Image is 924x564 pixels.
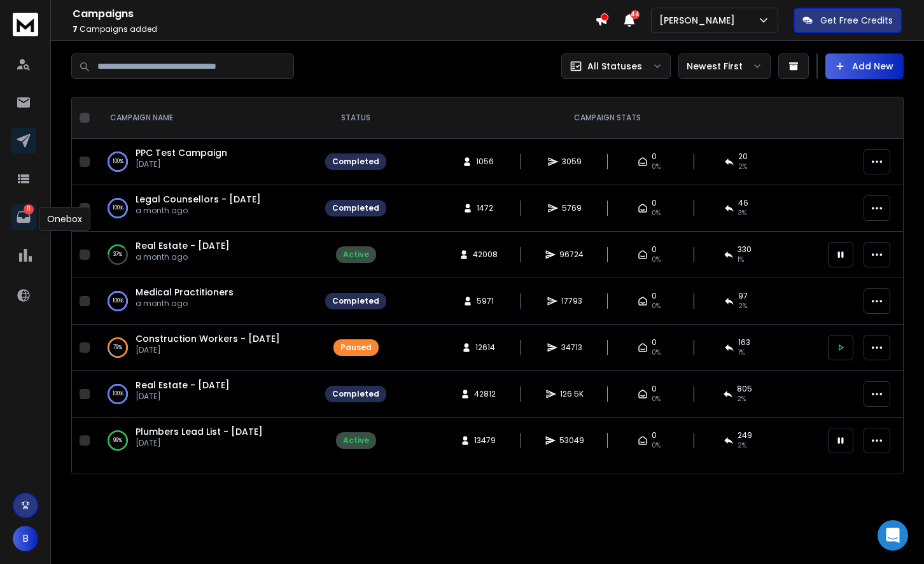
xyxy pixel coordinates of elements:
[652,291,657,301] span: 0
[113,388,123,400] p: 100 %
[738,291,748,301] span: 97
[794,8,902,33] button: Get Free Credits
[474,389,496,399] span: 42812
[738,198,748,208] span: 46
[738,244,752,255] span: 330
[113,155,123,168] p: 100 %
[73,24,595,34] p: Campaigns added
[136,299,234,309] p: a month ago
[136,391,230,402] p: [DATE]
[587,60,642,73] p: All Statuses
[136,252,230,262] p: a month ago
[652,337,657,348] span: 0
[394,97,820,139] th: CAMPAIGN STATS
[652,441,661,451] span: 0%
[561,342,582,353] span: 34713
[332,157,379,167] div: Completed
[113,202,123,215] p: 100 %
[737,394,746,404] span: 2 %
[95,278,318,325] td: 100%Medical Practitionersa month ago
[659,14,740,27] p: [PERSON_NAME]
[560,389,584,399] span: 126.5K
[332,389,379,399] div: Completed
[559,250,584,260] span: 96724
[678,53,771,79] button: Newest First
[136,379,230,391] a: Real Estate - [DATE]
[95,232,318,278] td: 37%Real Estate - [DATE]a month ago
[13,526,38,551] button: B
[477,296,494,306] span: 5971
[473,250,498,260] span: 42008
[878,520,908,551] div: Open Intercom Messenger
[73,6,595,22] h1: Campaigns
[24,204,34,215] p: 11
[13,13,38,36] img: logo
[652,208,661,218] span: 0%
[652,162,661,172] span: 0%
[95,325,318,371] td: 79%Construction Workers - [DATE][DATE]
[95,97,318,139] th: CAMPAIGN NAME
[738,337,750,348] span: 163
[476,157,494,167] span: 1056
[738,430,752,441] span: 249
[332,203,379,213] div: Completed
[652,348,661,358] span: 0%
[559,435,584,446] span: 53049
[95,418,318,464] td: 99%Plumbers Lead List - [DATE][DATE]
[738,152,748,162] span: 20
[11,204,36,230] a: 11
[652,255,661,265] span: 0%
[652,244,657,255] span: 0
[652,384,657,394] span: 0
[39,207,90,231] div: Onebox
[136,239,230,252] a: Real Estate - [DATE]
[73,24,78,34] span: 7
[95,371,318,418] td: 100%Real Estate - [DATE][DATE]
[475,342,495,353] span: 12614
[113,295,123,307] p: 100 %
[95,139,318,185] td: 100%PPC Test Campaign[DATE]
[343,435,369,446] div: Active
[136,193,261,206] a: Legal Counsellors - [DATE]
[562,203,582,213] span: 5769
[136,206,261,216] p: a month ago
[652,198,657,208] span: 0
[562,157,582,167] span: 3059
[652,430,657,441] span: 0
[561,296,582,306] span: 17793
[738,348,745,358] span: 1 %
[652,152,657,162] span: 0
[136,332,280,345] a: Construction Workers - [DATE]
[332,296,379,306] div: Completed
[136,345,280,355] p: [DATE]
[738,255,744,265] span: 1 %
[136,159,227,169] p: [DATE]
[652,394,661,404] span: 0%
[738,162,747,172] span: 2 %
[136,286,234,299] a: Medical Practitioners
[820,14,893,27] p: Get Free Credits
[631,10,640,19] span: 44
[136,146,227,159] a: PPC Test Campaign
[477,203,493,213] span: 1472
[738,208,746,218] span: 3 %
[95,185,318,232] td: 100%Legal Counsellors - [DATE]a month ago
[113,248,122,261] p: 37 %
[652,301,661,311] span: 0%
[474,435,496,446] span: 13479
[825,53,904,79] button: Add New
[136,438,263,448] p: [DATE]
[737,384,752,394] span: 805
[738,441,746,451] span: 2 %
[113,434,122,447] p: 99 %
[136,425,263,438] a: Plumbers Lead List - [DATE]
